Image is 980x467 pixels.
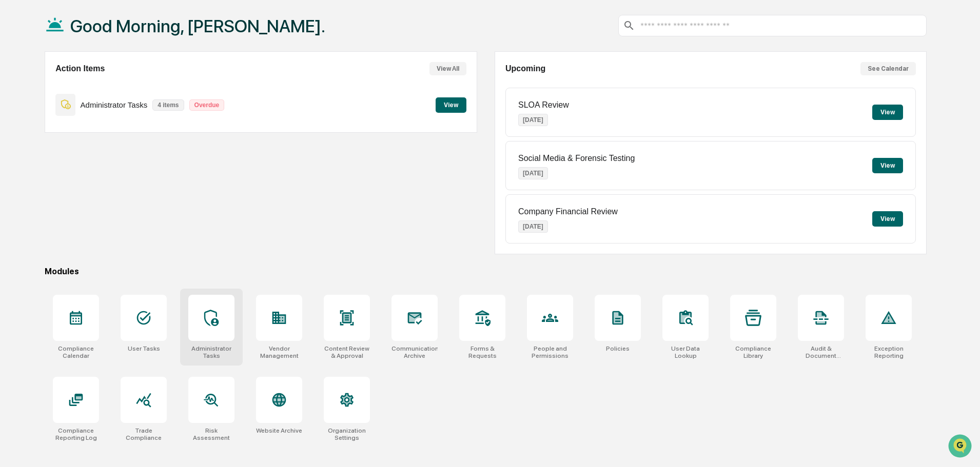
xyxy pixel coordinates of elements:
p: How can we help? [10,22,187,38]
a: Powered byPylon [72,173,124,181]
div: We're available if you need us! [35,89,130,97]
p: 4 items [152,99,184,111]
iframe: Open customer support [947,433,975,461]
p: SLOA Review [518,100,569,110]
span: Pylon [102,174,124,181]
div: Website Archive [256,427,302,434]
p: Overdue [189,99,225,111]
div: Administrator Tasks [188,345,234,359]
div: Policies [606,345,630,352]
a: 🗄️Attestations [70,125,131,144]
p: [DATE] [518,167,548,179]
div: Content Review & Approval [324,345,370,359]
div: Vendor Management [256,345,302,359]
div: Compliance Reporting Log [53,427,99,441]
button: Start new chat [174,82,187,94]
h2: Upcoming [505,64,545,73]
div: Compliance Calendar [53,345,99,359]
div: Start new chat [35,78,168,89]
div: Communications Archive [391,345,438,359]
div: Trade Compliance [121,427,167,441]
div: Organization Settings [324,427,370,441]
button: View [872,158,903,173]
h1: Good Morning, [PERSON_NAME]. [70,16,325,36]
p: Administrator Tasks [81,100,148,109]
div: 🗄️ [74,130,83,138]
img: 1746055101610-c473b297-6a78-478c-a979-82029cc54cd1 [10,78,29,97]
a: 🔎Data Lookup [6,145,69,163]
div: User Tasks [128,345,160,352]
span: Attestations [85,129,127,139]
input: Clear [27,47,169,57]
button: View [872,105,903,120]
button: View All [429,62,466,75]
a: 🖐️Preclearance [6,125,70,144]
button: See Calendar [860,62,916,75]
button: View [872,211,903,227]
span: Data Lookup [21,149,65,159]
a: View [436,99,466,109]
p: Social Media & Forensic Testing [518,154,635,163]
p: [DATE] [518,114,548,126]
button: View [436,97,466,113]
p: [DATE] [518,220,548,233]
div: User Data Lookup [662,345,709,359]
div: People and Permissions [527,345,573,359]
span: Preclearance [21,129,66,139]
div: 🔎 [10,150,18,158]
div: Forms & Requests [459,345,505,359]
div: Exception Reporting [866,345,912,359]
div: Compliance Library [730,345,776,359]
p: Company Financial Review [518,207,618,216]
div: Audit & Document Logs [798,345,844,359]
div: 🖐️ [10,130,18,138]
div: Modules [45,267,927,276]
div: Risk Assessment [188,427,234,441]
h2: Action Items [55,64,105,73]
